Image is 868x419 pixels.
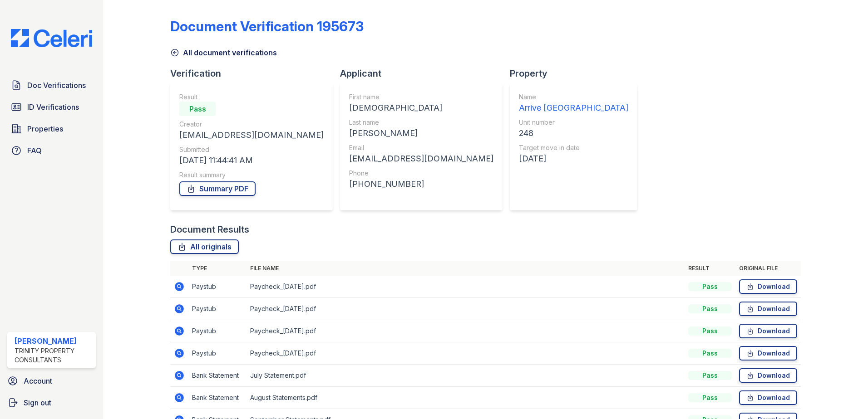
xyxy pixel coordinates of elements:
[7,141,96,160] a: FAQ
[170,18,364,34] div: Document Verification 195673
[688,282,732,291] div: Pass
[739,279,797,294] a: Download
[739,324,797,338] a: Download
[24,397,51,408] span: Sign out
[685,261,735,276] th: Result
[688,393,732,402] div: Pass
[688,326,732,336] div: Pass
[27,145,42,156] span: FAQ
[247,261,685,276] th: File name
[179,181,256,196] a: Summary PDF
[24,375,52,386] span: Account
[188,342,247,365] td: Paystub
[188,276,247,298] td: Paystub
[179,145,324,154] div: Submitted
[519,102,628,114] div: Arrive [GEOGRAPHIC_DATA]
[349,127,493,140] div: [PERSON_NAME]
[15,336,92,346] div: [PERSON_NAME]
[735,261,801,276] th: Original file
[179,171,324,180] div: Result summary
[179,129,324,141] div: [EMAIL_ADDRESS][DOMAIN_NAME]
[688,371,732,380] div: Pass
[188,365,247,387] td: Bank Statement
[349,102,493,114] div: [DEMOGRAPHIC_DATA]
[739,368,797,383] a: Download
[739,346,797,361] a: Download
[188,320,247,342] td: Paystub
[349,152,493,165] div: [EMAIL_ADDRESS][DOMAIN_NAME]
[247,387,685,409] td: August Statements.pdf
[7,98,96,116] a: ID Verifications
[27,123,63,134] span: Properties
[349,143,493,152] div: Email
[349,93,493,102] div: First name
[4,29,99,47] img: CE_Logo_Blue-a8612792a0a2168367f1c8372b55b34899dd931a85d93a1a3d3e32e68fde9ad4.png
[247,342,685,365] td: Paycheck_[DATE].pdf
[27,102,79,112] span: ID Verifications
[688,349,732,358] div: Pass
[188,298,247,320] td: Paystub
[688,304,732,313] div: Pass
[15,346,92,365] div: Trinity Property Consultants
[7,120,96,138] a: Properties
[519,93,628,114] a: Name Arrive [GEOGRAPHIC_DATA]
[170,67,340,80] div: Verification
[340,67,510,80] div: Applicant
[739,302,797,316] a: Download
[519,143,628,152] div: Target move in date
[179,93,324,102] div: Result
[519,152,628,165] div: [DATE]
[170,223,249,236] div: Document Results
[739,390,797,405] a: Download
[4,372,99,390] a: Account
[349,169,493,178] div: Phone
[349,118,493,127] div: Last name
[247,298,685,320] td: Paycheck_[DATE].pdf
[179,120,324,129] div: Creator
[179,102,216,116] div: Pass
[179,154,324,167] div: [DATE] 11:44:41 AM
[247,276,685,298] td: Paycheck_[DATE].pdf
[170,47,277,58] a: All document verifications
[170,239,239,254] a: All originals
[247,365,685,387] td: July Statement.pdf
[519,93,628,102] div: Name
[510,67,645,80] div: Property
[7,76,96,94] a: Doc Verifications
[349,178,493,190] div: [PHONE_NUMBER]
[188,261,247,276] th: Type
[188,387,247,409] td: Bank Statement
[519,118,628,127] div: Unit number
[27,80,86,91] span: Doc Verifications
[519,127,628,140] div: 248
[4,394,99,412] a: Sign out
[247,320,685,342] td: Paycheck_[DATE].pdf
